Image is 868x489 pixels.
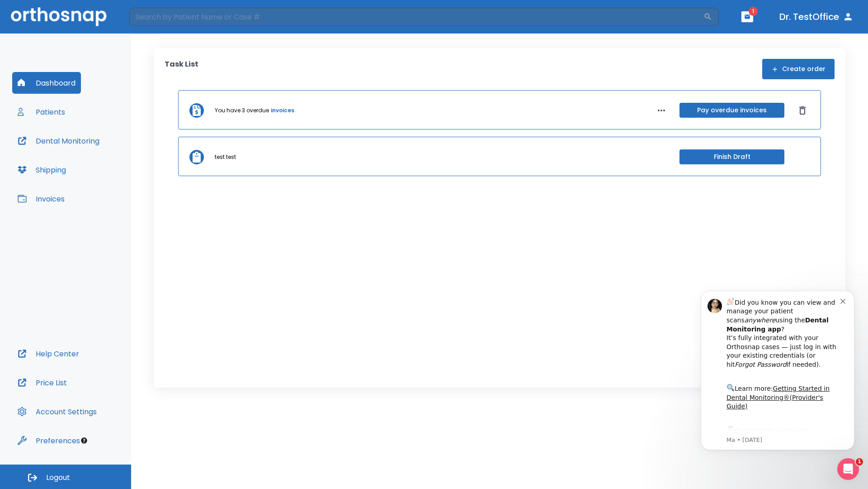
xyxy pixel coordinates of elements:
[12,372,72,393] button: Price List
[11,7,107,26] img: Orthosnap
[762,59,835,79] button: Create order
[129,8,703,26] input: Search by Patient Name or Case #
[679,149,784,164] button: Finish Draft
[12,130,105,152] button: Dental Monitoring
[39,150,120,166] a: App Store
[153,19,160,27] button: Dismiss notification
[12,188,70,210] button: Invoices
[12,72,81,94] button: Dashboard
[12,159,71,181] button: Shipping
[837,458,859,480] iframe: Intercom live chat
[856,458,863,465] span: 1
[46,473,70,483] span: Logout
[687,277,868,465] iframe: Intercom notifications message
[215,153,236,161] p: test test
[80,436,88,445] div: Tooltip anchor
[749,7,758,16] span: 1
[12,401,102,422] button: Account Settings
[12,430,85,451] button: Preferences
[39,159,153,167] p: Message from Ma, sent 2w ago
[271,106,294,115] a: invoices
[679,103,784,118] button: Pay overdue invoices
[12,343,85,364] button: Help Center
[795,103,810,118] button: Dismiss
[776,9,857,25] button: Dr. TestOffice
[215,106,269,115] p: You have 3 overdue
[165,59,198,79] p: Task List
[12,101,71,123] button: Patients
[39,148,153,194] div: Download the app: | ​ Let us know if you need help getting started!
